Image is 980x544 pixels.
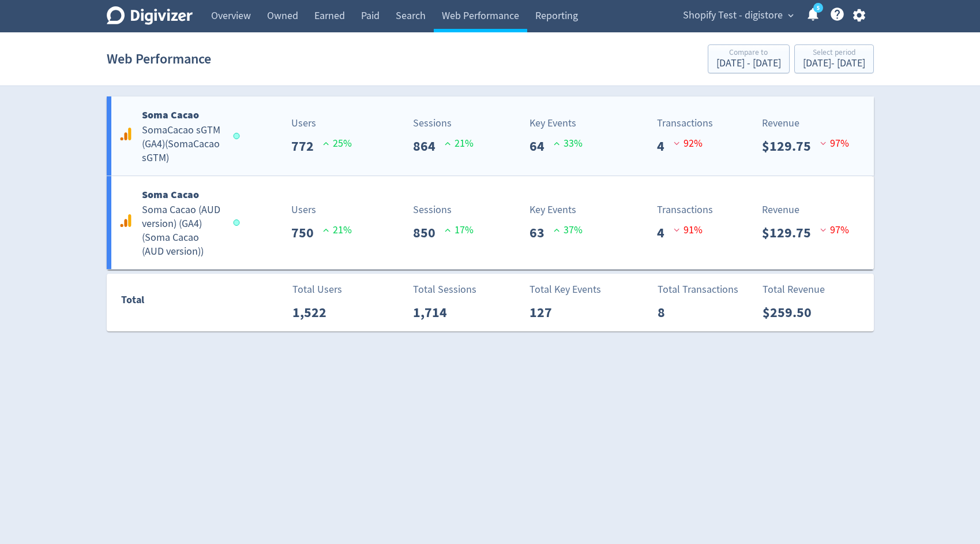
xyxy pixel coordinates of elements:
p: 17 % [445,222,474,238]
a: Soma CacaoSomaCacao sGTM (GA4)(SomaCacao sGTM)Users772 25%Sessions864 21%Key Events64 33%Transact... [107,96,874,176]
p: $129.75 [762,136,820,157]
p: Sessions [413,115,474,131]
p: 25 % [323,136,352,151]
p: Users [291,202,352,218]
p: Total Revenue [763,282,825,297]
div: [DATE] - [DATE] [803,58,865,69]
button: Compare to[DATE] - [DATE] [708,44,790,73]
span: Google Analytics: Data last synced: 8 Sep 2025, 9:02am (AEST) Shopify: Data last synced: 8 Sep 20... [233,133,243,139]
p: 33 % [554,136,583,151]
p: 1,522 [292,302,336,323]
p: Sessions [413,202,474,218]
p: 1,714 [413,302,456,323]
p: Key Events [530,115,583,131]
text: 5 [816,4,819,12]
span: Shopify Test - digistore [683,6,783,25]
p: $259.50 [763,302,821,323]
p: Revenue [762,115,849,131]
p: 92 % [674,136,703,151]
p: Transactions [657,202,713,218]
p: 64 [530,136,554,157]
p: 97 % [820,222,849,238]
p: Total Sessions [413,282,476,297]
div: Total [121,292,234,314]
p: 21 % [445,136,474,151]
p: Total Users [292,282,342,297]
p: 63 [530,222,554,243]
button: Shopify Test - digistore [679,6,797,25]
p: Key Events [530,202,583,218]
svg: Google Analytics [119,214,133,228]
p: 850 [413,222,445,243]
p: 37 % [554,222,583,238]
p: 127 [530,302,561,323]
p: 91 % [674,222,703,238]
p: Total Key Events [530,282,601,297]
p: Total Transactions [658,282,738,297]
p: 97 % [820,136,849,151]
p: Users [291,115,352,131]
p: 4 [657,136,674,157]
p: Revenue [762,202,849,218]
p: 21 % [323,222,352,238]
span: Google Analytics: Data last synced: 8 Sep 2025, 9:02am (AEST) Shopify: Data last synced: 8 Sep 20... [233,219,243,226]
p: 750 [291,222,323,243]
svg: Google Analytics [119,127,133,141]
h5: Soma Cacao (AUD version) (GA4) ( Soma Cacao (AUD version) ) [142,203,223,259]
p: $129.75 [762,222,820,243]
p: 864 [413,136,445,157]
h1: Web Performance [107,40,211,77]
span: expand_more [786,10,796,21]
a: Soma CacaoSoma Cacao (AUD version) (GA4)(Soma Cacao (AUD version))Users750 21%Sessions850 17%Key ... [107,176,874,269]
b: Soma Cacao [142,108,199,122]
p: 8 [658,302,674,323]
p: Transactions [657,115,713,131]
a: 5 [813,3,823,13]
div: Compare to [716,49,781,58]
p: 4 [657,222,674,243]
h5: SomaCacao sGTM (GA4) ( SomaCacao sGTM ) [142,124,223,165]
button: Select period[DATE]- [DATE] [794,44,874,73]
b: Soma Cacao [142,188,199,202]
div: Select period [803,49,865,58]
p: 772 [291,136,323,157]
div: [DATE] - [DATE] [716,58,781,69]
